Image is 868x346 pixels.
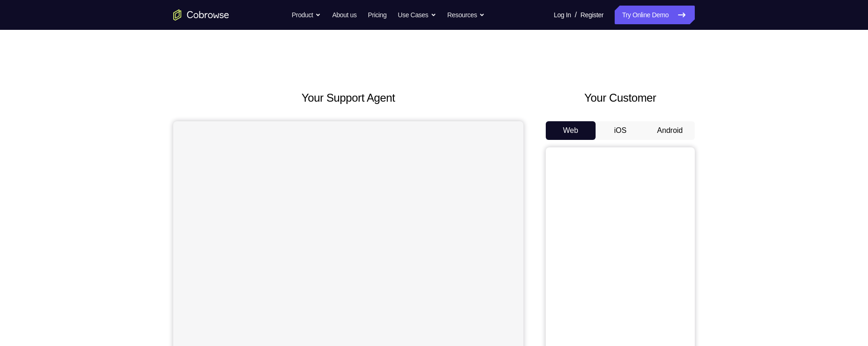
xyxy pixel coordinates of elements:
button: iOS [596,121,645,140]
a: About us [332,6,356,24]
button: Resources [448,6,485,24]
button: Web [546,121,596,140]
a: Try Online Demo [615,6,695,24]
a: Pricing [368,6,387,24]
h2: Your Customer [546,90,695,106]
h2: Your Support Agent [173,90,523,106]
button: Product [292,6,321,24]
button: Use Cases [398,6,436,24]
a: Go to the home page [173,9,229,21]
span: / [575,9,576,21]
button: Android [645,121,695,140]
a: Register [581,6,604,24]
a: Log In [554,6,571,24]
